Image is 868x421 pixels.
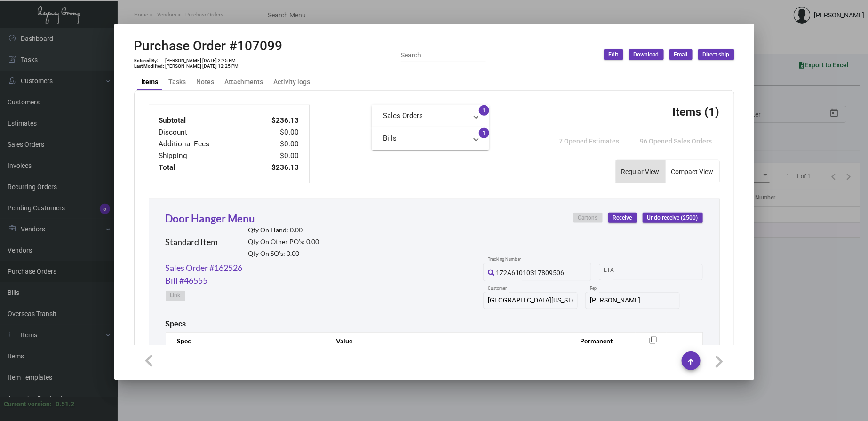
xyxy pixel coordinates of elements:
[609,51,619,59] span: Edit
[608,213,637,223] button: Receive
[273,77,310,87] div: Activity logs
[666,160,719,183] button: Compact View
[165,64,239,69] td: [PERSON_NAME] [DATE] 12:25 PM
[4,399,52,409] div: Current version:
[250,115,300,127] td: $236.13
[56,399,74,409] div: 0.51.2
[326,333,571,349] th: Value
[166,274,208,287] a: Bill #46555
[372,127,489,150] mat-expansion-panel-header: Bills
[159,138,250,150] td: Additional Fees
[166,333,326,349] th: Spec
[641,269,686,276] input: End date
[571,333,636,349] th: Permanent
[634,51,659,59] span: Download
[552,133,627,150] button: 7 Opened Estimates
[196,77,214,87] div: Notes
[616,160,665,183] button: Regular View
[669,49,693,60] button: Email
[248,226,319,234] h2: Qty On Hand: 0.00
[650,339,657,347] mat-icon: filter_none
[166,212,255,225] a: Door Hanger Menu
[159,162,250,174] td: Total
[159,115,250,127] td: Subtotal
[166,291,185,301] button: Link
[159,127,250,138] td: Discount
[168,77,186,87] div: Tasks
[166,237,218,247] h2: Standard Item
[134,64,165,69] td: Last Modified:
[604,269,633,276] input: Start date
[604,49,623,60] button: Edit
[613,214,632,222] span: Receive
[629,49,664,60] button: Download
[248,250,319,258] h2: Qty On SO’s: 0.00
[170,292,181,300] span: Link
[573,213,603,223] button: Cartons
[250,127,300,138] td: $0.00
[224,77,263,87] div: Attachments
[141,77,158,87] div: Items
[134,58,165,64] td: Entered By:
[674,51,688,59] span: Email
[383,133,467,144] mat-panel-title: Bills
[703,51,730,59] span: Direct ship
[578,214,598,222] span: Cartons
[673,105,720,119] h3: Items (1)
[166,262,243,274] a: Sales Order #162526
[633,133,720,150] button: 96 Opened Sales Orders
[248,238,319,246] h2: Qty On Other PO’s: 0.00
[559,137,620,145] span: 7 Opened Estimates
[640,137,712,145] span: 96 Opened Sales Orders
[250,150,300,162] td: $0.00
[496,269,564,277] span: 1Z2A61010317809506
[166,319,186,328] h2: Specs
[698,49,734,60] button: Direct ship
[159,150,250,162] td: Shipping
[250,162,300,174] td: $236.13
[134,38,283,54] h2: Purchase Order #107099
[165,58,239,64] td: [PERSON_NAME] [DATE] 2:25 PM
[250,138,300,150] td: $0.00
[643,213,703,223] button: Undo receive (2500)
[647,214,698,222] span: Undo receive (2500)
[372,105,489,127] mat-expansion-panel-header: Sales Orders
[383,111,467,121] mat-panel-title: Sales Orders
